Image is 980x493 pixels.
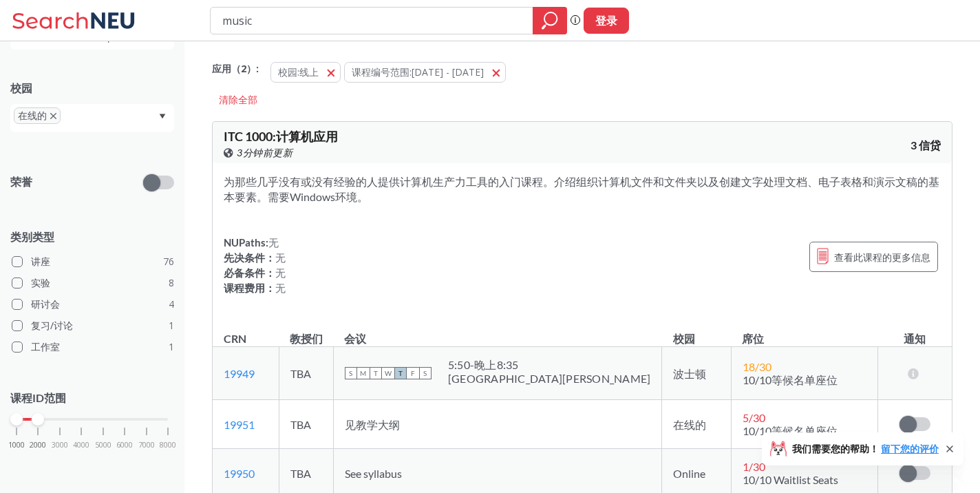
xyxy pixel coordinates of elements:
[12,295,174,313] label: 研讨会
[224,174,941,204] section: 为那些几乎没有或没有经验的人提供计算机生产力工具的入门课程。介绍组织计算机文件和文件夹以及创建文字处理文档、电子表格和演示文稿的基本要素。需要Windows环境。
[95,441,111,449] span: 5000
[279,317,333,347] th: 教授们
[224,467,255,480] a: 19950
[662,317,731,347] th: 校园
[30,441,46,449] span: 2000
[743,360,771,373] span: 18 / 30
[14,107,61,124] span: 在线的X to remove pill
[448,372,651,386] div: [GEOGRAPHIC_DATA][PERSON_NAME]
[237,145,292,160] span: 3分钟前更新
[138,441,155,449] span: 7000
[163,254,174,269] span: 76
[662,400,731,449] td: 在线的
[169,318,174,333] span: 1
[278,65,319,78] span: 校园:线上
[542,11,558,30] svg: magnifying glass
[792,444,939,454] span: 我们需要您的帮助！
[275,251,286,264] span: 无
[52,441,68,449] span: 3000
[12,317,174,335] label: 复习/讨论
[743,411,765,424] span: 5 / 30
[345,418,400,431] span: 见教学大纲
[357,367,370,379] span: M
[169,275,174,291] span: 8
[224,331,246,346] div: CRN
[169,297,174,312] span: 4
[910,138,941,153] span: 3 信贷
[352,65,484,78] span: 课程编号范围:[DATE] - [DATE]
[878,317,952,347] th: 通知
[382,367,394,379] span: W
[394,367,407,379] span: T
[662,347,731,400] td: 波士顿
[407,367,419,379] span: F
[159,114,166,119] svg: Dropdown arrow
[10,174,32,190] p: 荣誉
[419,367,432,379] span: S
[212,90,264,110] div: 清除全部
[881,443,939,454] a: 留下您的评价
[279,400,333,449] td: TBA
[8,441,25,449] span: 1000
[224,367,255,380] a: 19949
[12,274,174,292] label: 实验
[10,229,174,244] span: 类别类型
[169,339,174,355] span: 1
[743,460,765,473] span: 1 / 30
[345,367,357,379] span: S
[73,441,89,449] span: 4000
[345,467,402,480] span: See syllabus
[12,253,174,271] label: 讲座
[533,7,567,34] div: magnifying glass
[116,441,133,449] span: 6000
[743,424,838,437] span: 10/10等候名单座位
[370,367,382,379] span: T
[279,347,333,400] td: TBA
[275,266,286,279] span: 无
[344,62,506,83] button: 课程编号范围:[DATE] - [DATE]
[10,81,174,96] div: 校园
[743,373,838,386] span: 10/10等候名单座位
[10,390,174,406] p: 课程ID范围
[743,473,838,486] span: 10/10 Waitlist Seats
[270,62,341,83] button: 校园:线上
[224,129,338,144] span: ITC 1000 : 计算机应用
[448,358,651,372] div: 5:50 - 晚上8:35
[268,236,279,249] span: 无
[224,418,255,431] a: 19951
[160,441,176,449] span: 8000
[10,104,174,132] div: 在线的X to remove pillDropdown arrow
[50,113,56,119] svg: X to remove pill
[731,317,877,347] th: 席位
[584,8,629,34] button: 登录
[275,282,286,294] span: 无
[333,317,662,347] th: 会议
[221,9,523,32] input: Class, professor, course number, "phrase"
[212,61,259,76] span: 应用（ 2 ）:
[12,338,174,356] label: 工作室
[834,249,930,266] span: 查看此课程的更多信息
[224,235,286,295] div: NUPaths: 先决条件： 必备条件： 课程费用：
